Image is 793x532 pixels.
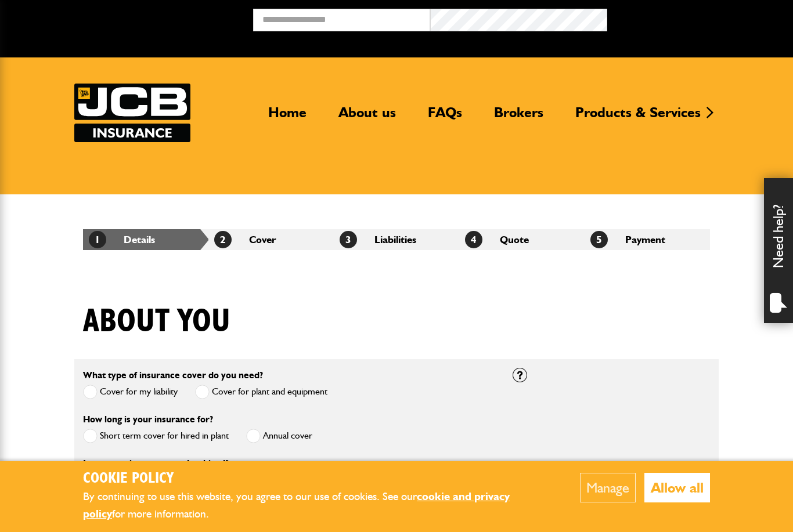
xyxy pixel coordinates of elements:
span: 1 [89,231,106,248]
button: Allow all [644,473,710,502]
a: FAQs [419,104,471,131]
label: Short term cover for hired in plant [83,429,229,443]
a: About us [330,104,405,131]
button: Broker Login [607,9,784,27]
h2: Cookie Policy [83,470,545,488]
h1: About you [83,302,230,341]
li: Details [83,229,208,250]
p: By continuing to use this website, you agree to our use of cookies. See our for more information. [83,488,545,523]
li: Payment [585,229,710,250]
div: Need help? [764,178,793,323]
span: 3 [340,231,357,248]
label: How long is your insurance for? [83,415,213,424]
li: Liabilities [334,229,459,250]
span: 4 [465,231,482,248]
label: Annual cover [246,429,312,443]
label: What type of insurance cover do you need? [83,371,263,380]
li: Quote [459,229,585,250]
label: Cover for my liability [83,385,178,399]
a: Products & Services [567,104,709,131]
img: JCB Insurance Services logo [74,84,190,142]
label: Cover for plant and equipment [195,385,327,399]
span: 2 [214,231,232,248]
li: Cover [208,229,334,250]
button: Manage [580,473,636,502]
label: Is your equipment owned or hired? [83,459,229,468]
a: JCB Insurance Services [74,84,190,142]
a: Brokers [485,104,552,131]
a: Home [259,104,315,131]
span: 5 [590,231,608,248]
